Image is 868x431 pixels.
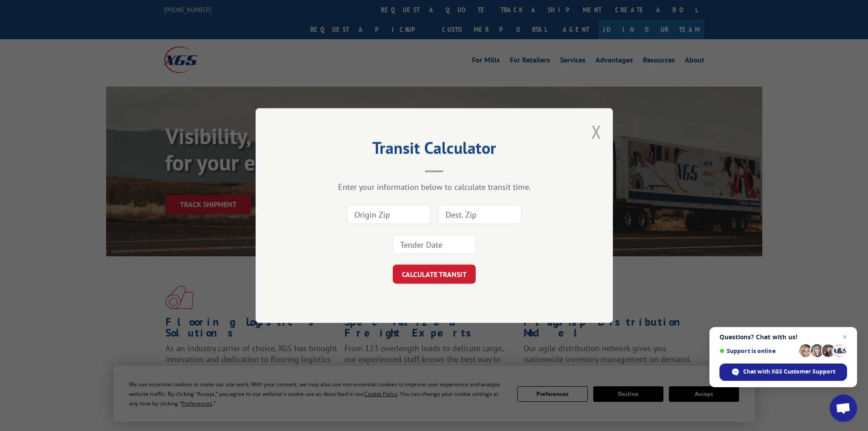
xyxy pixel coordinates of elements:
[719,348,796,354] span: Support is online
[438,205,522,224] input: Dest. Zip
[392,235,476,254] input: Tender Date
[719,363,847,381] span: Chat with XGS Customer Support
[830,395,857,422] a: Open chat
[393,265,476,284] button: CALCULATE TRANSIT
[301,141,567,159] h2: Transit Calculator
[591,119,601,144] button: Close modal
[301,182,567,192] div: Enter your information below to calculate transit time.
[743,368,835,376] span: Chat with XGS Customer Support
[347,205,431,224] input: Origin Zip
[719,333,847,341] span: Questions? Chat with us!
